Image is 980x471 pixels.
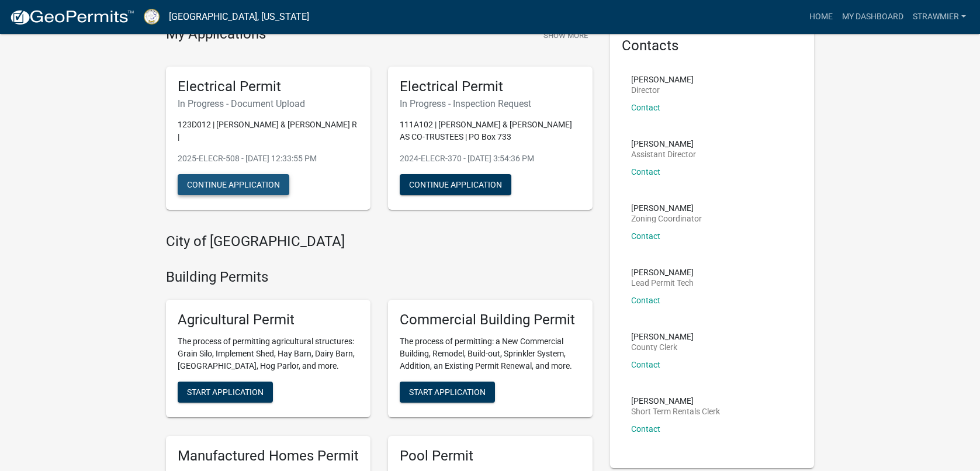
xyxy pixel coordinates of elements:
[400,78,581,95] h5: Electrical Permit
[400,153,581,165] p: 2024-ELECR-370 - [DATE] 3:54:36 PM
[166,269,593,286] h4: Building Permits
[631,103,660,112] a: Contact
[178,98,359,109] h6: In Progress - Document Upload
[631,214,702,223] p: Zoning Coordinator
[178,119,359,143] p: 123D012 | [PERSON_NAME] & [PERSON_NAME] R |
[400,311,581,328] h5: Commercial Building Permit
[178,174,289,195] button: Continue Application
[631,75,694,84] p: [PERSON_NAME]
[169,7,309,27] a: [GEOGRAPHIC_DATA], [US_STATE]
[631,167,660,176] a: Contact
[631,279,694,287] p: Lead Permit Tech
[631,343,694,351] p: County Clerk
[631,86,694,94] p: Director
[178,448,359,465] h5: Manufactured Homes Permit
[178,335,359,372] p: The process of permitting agricultural structures: Grain Silo, Implement Shed, Hay Barn, Dairy Ba...
[400,382,495,403] button: Start Application
[631,231,660,241] a: Contact
[178,153,359,165] p: 2025-ELECR-508 - [DATE] 12:33:55 PM
[631,407,720,415] p: Short Term Rentals Clerk
[631,333,694,341] p: [PERSON_NAME]
[400,174,511,195] button: Continue Application
[631,296,660,305] a: Contact
[631,397,720,405] p: [PERSON_NAME]
[409,387,486,396] span: Start Application
[166,233,593,250] h4: City of [GEOGRAPHIC_DATA]
[400,98,581,109] h6: In Progress - Inspection Request
[400,335,581,372] p: The process of permitting: a New Commercial Building, Remodel, Build-out, Sprinkler System, Addit...
[631,150,696,158] p: Assistant Director
[631,424,660,434] a: Contact
[166,26,266,43] h4: My Applications
[400,119,581,143] p: 111A102 | [PERSON_NAME] & [PERSON_NAME] AS CO-TRUSTEES | PO Box 733
[187,387,264,396] span: Start Application
[178,78,359,95] h5: Electrical Permit
[631,204,702,212] p: [PERSON_NAME]
[631,360,660,369] a: Contact
[837,6,908,28] a: My Dashboard
[178,311,359,328] h5: Agricultural Permit
[144,9,160,25] img: Putnam County, Georgia
[908,6,971,28] a: Strawmier
[631,140,696,148] p: [PERSON_NAME]
[622,37,803,54] h5: Contacts
[631,268,694,276] p: [PERSON_NAME]
[539,26,593,45] button: Show More
[400,448,581,465] h5: Pool Permit
[805,6,837,28] a: Home
[178,382,273,403] button: Start Application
